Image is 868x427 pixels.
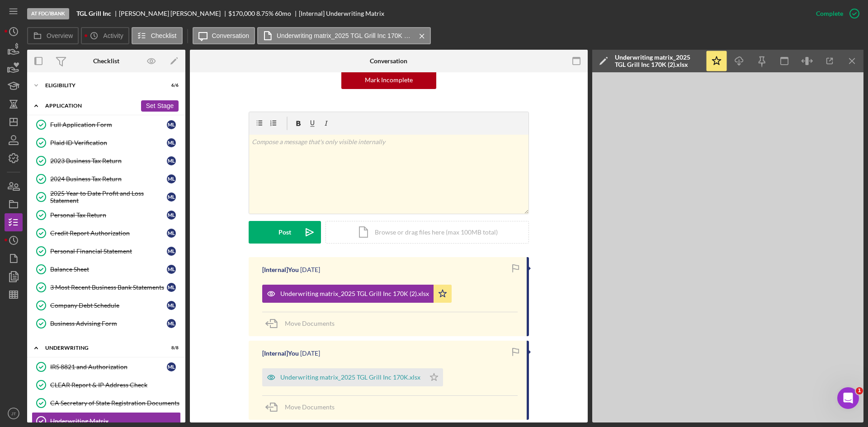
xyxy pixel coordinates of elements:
iframe: Intercom live chat [837,387,859,409]
a: IRS 8821 and AuthorizationML [32,358,181,376]
div: Underwriting matrix_2025 TGL Grill Inc 170K (2).xlsx [615,54,701,68]
a: 2024 Business Tax ReturnML [32,170,181,188]
div: M L [167,265,176,274]
span: 1 [856,387,863,394]
a: Company Debt ScheduleML [32,296,181,314]
div: Underwriting [45,345,156,351]
div: M L [167,138,176,147]
div: Conversation [370,57,407,65]
div: M L [167,120,176,129]
div: Plaid ID Verification [50,139,167,146]
div: Application [45,103,137,108]
div: 8 / 8 [162,345,179,351]
div: Complete [816,5,843,23]
time: 2025-10-02 23:00 [300,266,320,273]
div: 8.75 % [256,10,274,17]
iframe: Document Preview [592,72,863,422]
div: M L [167,229,176,238]
button: Activity [81,27,129,44]
div: Credit Report Authorization [50,230,167,237]
span: Move Documents [285,403,335,411]
text: JT [11,411,16,416]
div: 2025 Year to Date Profit and Loss Statement [50,190,167,204]
div: M L [167,192,176,202]
div: 60 mo [275,10,291,17]
a: Full Application FormML [32,116,181,134]
div: Personal Tax Return [50,211,167,219]
a: Balance SheetML [32,260,181,278]
div: M L [167,301,176,310]
div: [Internal] You [262,266,299,273]
button: Checklist [132,27,183,44]
div: 3 Most Recent Business Bank Statements [50,284,167,291]
div: Company Debt Schedule [50,302,167,309]
a: Personal Financial StatementML [32,242,181,260]
div: Full Application Form [50,121,167,128]
a: CLEAR Report & IP Address Check [32,376,181,394]
label: Underwriting matrix_2025 TGL Grill Inc 170K (2).xlsx [277,32,412,39]
button: Complete [807,5,863,23]
div: [Internal] You [262,350,299,357]
time: 2025-09-12 21:25 [300,350,320,357]
button: Conversation [193,27,255,44]
label: Conversation [212,32,250,39]
button: JT [5,404,23,422]
div: Mark Incomplete [365,71,413,89]
b: TGL Grill Inc [76,10,111,17]
div: Balance Sheet [50,266,167,273]
div: Eligibility [45,83,156,88]
div: 2024 Business Tax Return [50,175,167,183]
button: Post [249,221,321,244]
button: Move Documents [262,312,344,335]
a: 2025 Year to Date Profit and Loss StatementML [32,188,181,206]
span: $170,000 [228,9,255,17]
div: Underwriting Matrix [50,418,180,425]
button: Underwriting matrix_2025 TGL Grill Inc 170K.xlsx [262,368,443,386]
div: CLEAR Report & IP Address Check [50,381,180,389]
div: M L [167,156,176,165]
a: 2023 Business Tax ReturnML [32,152,181,170]
label: Overview [47,32,73,39]
div: M L [167,247,176,256]
div: 6 / 6 [162,83,179,88]
label: Checklist [151,32,177,39]
div: Post [278,221,291,244]
button: Underwriting matrix_2025 TGL Grill Inc 170K (2).xlsx [262,285,452,303]
a: Personal Tax ReturnML [32,206,181,224]
button: Overview [27,27,79,44]
button: Set Stage [141,100,179,112]
div: Business Advising Form [50,320,167,327]
a: Plaid ID VerificationML [32,134,181,152]
div: [Internal] Underwriting Matrix [299,10,384,17]
div: M L [167,211,176,220]
div: 2023 Business Tax Return [50,157,167,164]
div: Checklist [93,57,119,65]
div: M L [167,319,176,328]
button: Underwriting matrix_2025 TGL Grill Inc 170K (2).xlsx [257,27,431,44]
a: Credit Report AuthorizationML [32,224,181,242]
div: M L [167,174,176,183]
button: Mark Incomplete [341,71,436,89]
div: M L [167,362,176,371]
div: Underwriting matrix_2025 TGL Grill Inc 170K (2).xlsx [280,290,429,297]
div: IRS 8821 and Authorization [50,363,167,371]
div: CA Secretary of State Registration Documents [50,399,180,407]
div: Underwriting matrix_2025 TGL Grill Inc 170K.xlsx [280,374,420,381]
div: M L [167,283,176,292]
label: Activity [103,32,123,39]
span: Move Documents [285,319,335,327]
a: Business Advising FormML [32,314,181,333]
a: 3 Most Recent Business Bank StatementsML [32,278,181,296]
div: At FDC/iBank [27,8,69,19]
button: Move Documents [262,396,344,418]
div: [PERSON_NAME] [PERSON_NAME] [119,10,228,17]
a: CA Secretary of State Registration Documents [32,394,181,412]
div: Personal Financial Statement [50,248,167,255]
